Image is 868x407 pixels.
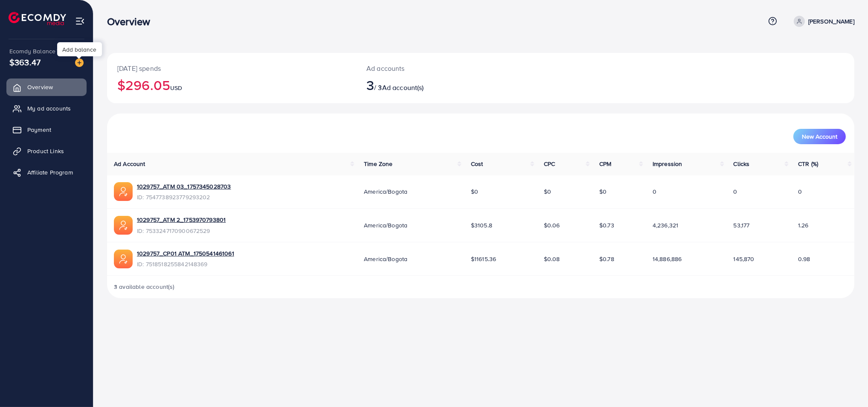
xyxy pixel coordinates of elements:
span: Time Zone [364,160,392,168]
span: $0.78 [599,255,614,263]
div: Add balance [57,42,102,56]
span: $0.06 [544,221,560,230]
span: $11615.36 [471,255,496,263]
a: 1029757_CP01 ATM_1750541461061 [137,249,234,258]
a: [PERSON_NAME] [790,16,854,27]
span: Ecomdy Balance [9,47,55,55]
span: $0 [599,187,607,196]
span: America/Bogota [364,221,407,230]
span: 0 [653,187,656,196]
span: ID: 7547738923779293202 [137,193,231,201]
p: [PERSON_NAME] [808,16,854,26]
span: ID: 7533247170900672529 [137,227,226,235]
a: Affiliate Program [6,164,87,181]
span: 53,177 [734,221,750,230]
a: Payment [6,121,87,138]
span: Payment [27,125,51,134]
h2: $296.05 [117,77,346,93]
span: CPC [544,160,555,168]
img: logo [9,12,66,25]
span: CTR (%) [798,160,818,168]
span: 14,886,886 [653,255,682,263]
p: [DATE] spends [117,63,346,73]
a: 1029757_ATM 2_1753970793801 [137,215,226,224]
span: 3 [366,75,374,95]
span: Clicks [734,160,750,168]
span: $0.73 [599,221,614,230]
a: 1029757_ATM 03_1757345028703 [137,182,231,191]
p: Ad accounts [366,63,533,73]
button: New Account [793,129,846,144]
span: America/Bogota [364,255,407,263]
span: New Account [802,134,837,140]
img: ic-ads-acc.e4c84228.svg [114,250,133,268]
a: Overview [6,78,87,96]
span: 0.98 [798,255,810,263]
h2: / 3 [366,77,533,93]
span: Ad account(s) [382,83,424,92]
img: image [75,58,84,67]
span: Overview [27,83,53,91]
span: Affiliate Program [27,168,73,177]
img: ic-ads-acc.e4c84228.svg [114,216,133,235]
span: My ad accounts [27,104,71,113]
span: ID: 7518518255842148369 [137,260,234,268]
span: Cost [471,160,483,168]
h3: Overview [107,15,157,28]
span: 0 [734,187,737,196]
span: America/Bogota [364,187,407,196]
span: 3 available account(s) [114,282,175,291]
span: USD [170,84,182,92]
span: $0 [471,187,478,196]
span: Impression [653,160,682,168]
span: $0.08 [544,255,560,263]
span: CPM [599,160,611,168]
span: 1.26 [798,221,809,230]
span: 4,236,321 [653,221,678,230]
span: 0 [798,187,802,196]
span: $3105.8 [471,221,492,230]
iframe: Chat [832,369,862,401]
span: $363.47 [9,56,41,68]
span: 145,870 [734,255,755,263]
span: Ad Account [114,160,145,168]
a: Product Links [6,142,87,160]
span: $0 [544,187,551,196]
img: menu [75,16,85,26]
img: ic-ads-acc.e4c84228.svg [114,182,133,201]
span: Product Links [27,147,64,155]
a: My ad accounts [6,100,87,117]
